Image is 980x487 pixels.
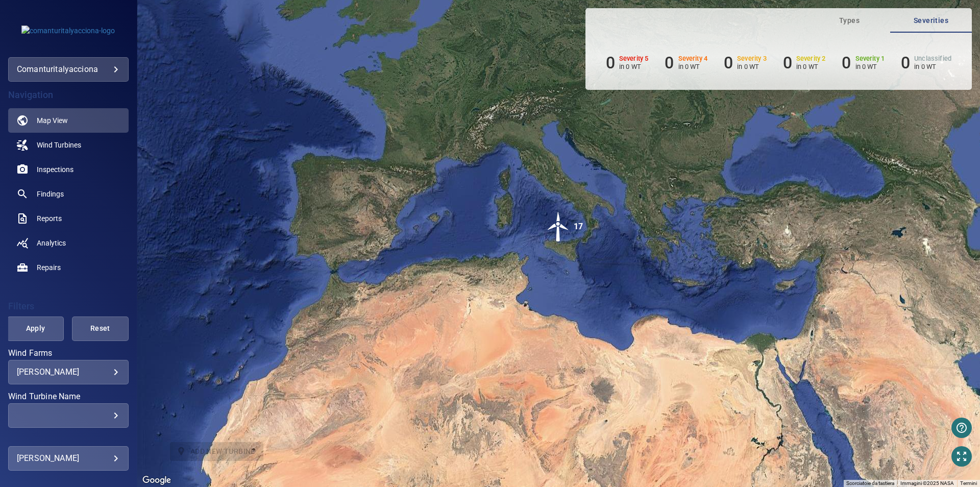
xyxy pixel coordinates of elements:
[8,255,129,280] a: repairs noActive
[140,474,174,487] a: Visualizza questa zona in Google Maps (in una nuova finestra)
[783,53,792,72] h6: 0
[37,238,66,248] span: Analytics
[8,206,129,231] a: reports noActive
[72,316,129,341] button: Reset
[37,140,81,150] span: Wind Turbines
[8,90,129,100] h4: Navigation
[8,182,129,206] a: findings noActive
[914,63,951,70] p: in 0 WT
[796,55,826,62] h6: Severity 2
[37,164,73,175] span: Inspections
[896,14,966,27] span: Severities
[8,360,129,384] div: Wind Farms
[796,63,826,70] p: in 0 WT
[678,63,708,70] p: in 0 WT
[8,301,129,311] h4: Filters
[737,55,767,62] h6: Severity 3
[724,53,767,72] li: Severity 3
[606,53,615,72] h6: 0
[20,322,51,335] span: Apply
[619,55,649,62] h6: Severity 5
[85,322,116,335] span: Reset
[665,53,674,72] h6: 0
[846,480,894,487] button: Scorciatoie da tastiera
[606,53,649,72] li: Severity 5
[140,474,174,487] img: Google
[37,115,68,126] span: Map View
[8,157,129,182] a: inspections noActive
[855,55,885,62] h6: Severity 1
[665,53,707,72] li: Severity 4
[842,53,885,72] li: Severity 1
[574,211,583,242] div: 17
[678,55,708,62] h6: Severity 4
[37,262,61,273] span: Repairs
[8,349,129,357] label: Wind Farms
[37,189,64,199] span: Findings
[855,63,885,70] p: in 0 WT
[8,393,129,401] label: Wind Turbine Name
[914,55,951,62] h6: Unclassified
[842,53,851,72] h6: 0
[901,53,910,72] h6: 0
[8,57,129,82] div: comanturitalyacciona
[17,61,120,78] div: comanturitalyacciona
[17,450,120,467] div: [PERSON_NAME]
[901,53,951,72] li: Severity Unclassified
[8,108,129,133] a: map active
[960,480,977,486] a: Termini (si apre in una nuova scheda)
[815,14,884,27] span: Types
[17,367,120,377] div: [PERSON_NAME]
[619,63,649,70] p: in 0 WT
[783,53,826,72] li: Severity 2
[543,211,574,243] gmp-advanced-marker: 17
[737,63,767,70] p: in 0 WT
[724,53,733,72] h6: 0
[8,133,129,157] a: windturbines noActive
[900,480,954,486] span: Immagini ©2025 NASA
[543,211,574,242] img: windFarmIcon.svg
[8,231,129,255] a: analytics noActive
[7,316,64,341] button: Apply
[8,403,129,428] div: Wind Turbine Name
[21,26,115,36] img: comanturitalyacciona-logo
[37,213,62,224] span: Reports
